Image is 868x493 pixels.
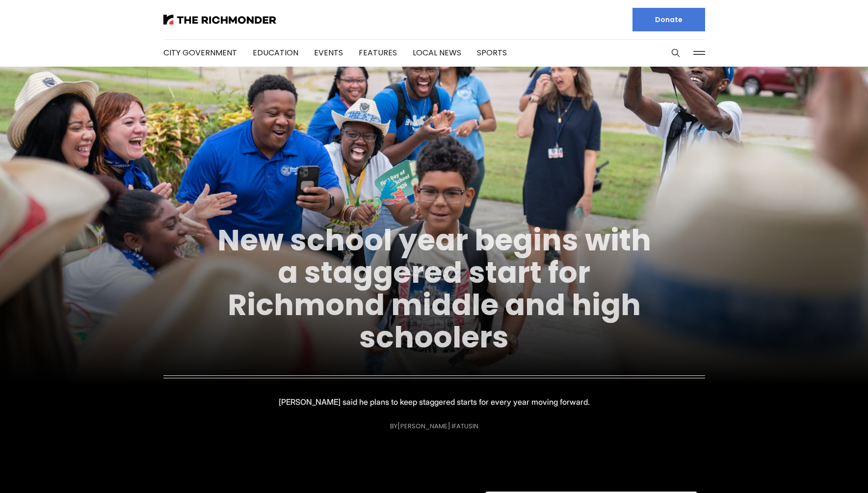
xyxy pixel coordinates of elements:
[314,47,343,58] a: Events
[217,220,651,358] a: New school year begins with a staggered start for Richmond middle and high schoolers
[359,47,397,58] a: Features
[390,422,478,430] div: By
[163,47,237,58] a: City Government
[413,47,461,58] a: Local News
[632,8,705,31] a: Donate
[477,47,507,58] a: Sports
[253,47,298,58] a: Education
[279,395,590,409] p: [PERSON_NAME] said he plans to keep staggered starts for every year moving forward.
[397,421,478,431] a: [PERSON_NAME] Ifatusin
[163,15,276,25] img: The Richmonder
[668,46,683,60] button: Search this site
